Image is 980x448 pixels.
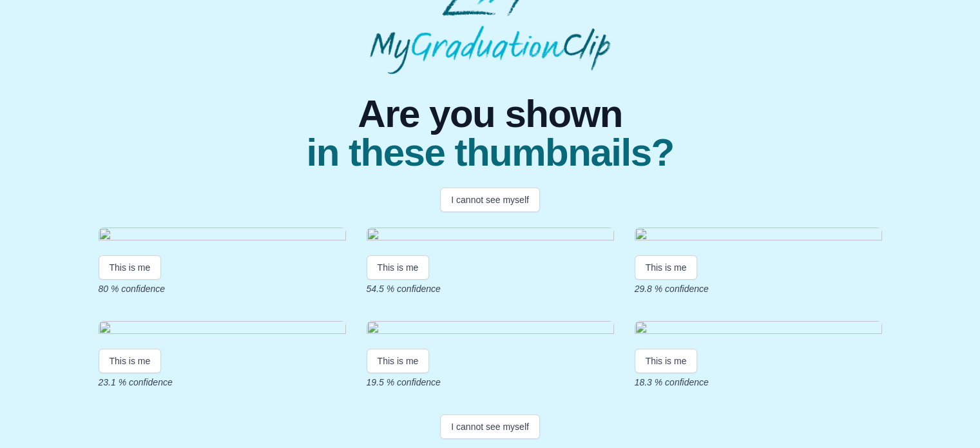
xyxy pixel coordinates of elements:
[367,228,614,245] img: f9308a63565d3c31f54440640333ce3804777bb3.gif
[306,133,673,172] span: in these thumbnails?
[367,321,614,338] img: 47d908319601e02cbbdc030d135f4b7384b65782.gif
[635,349,698,373] button: This is me
[99,321,346,338] img: e667f2811a1c47a3a2daf9ad82295b1ec68633f1.gif
[367,376,614,389] p: 19.5 % confidence
[635,376,882,389] p: 18.3 % confidence
[635,282,882,295] p: 29.8 % confidence
[635,255,698,280] button: This is me
[99,349,162,373] button: This is me
[440,188,540,212] button: I cannot see myself
[367,349,430,373] button: This is me
[99,228,346,245] img: e9b77588db30bd445fa6fb18894ba49a110380e8.gif
[367,282,614,295] p: 54.5 % confidence
[367,255,430,280] button: This is me
[99,282,346,295] p: 80 % confidence
[635,321,882,338] img: 41834b514d96f69911e41afc13ff68751428dfb3.gif
[99,376,346,389] p: 23.1 % confidence
[99,255,162,280] button: This is me
[635,228,882,245] img: 09bda3fe60b36d1ed661fea3c09a06979a75762c.gif
[306,95,673,133] span: Are you shown
[440,414,540,439] button: I cannot see myself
